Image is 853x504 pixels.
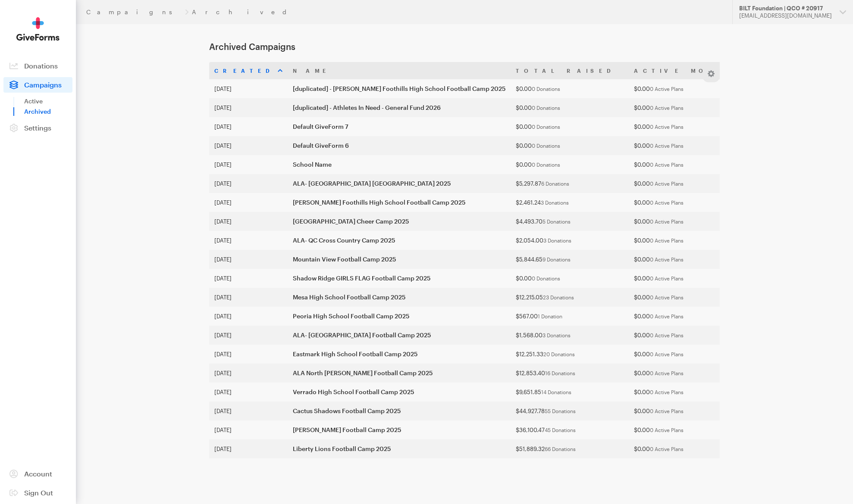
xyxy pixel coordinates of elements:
[511,345,629,364] td: $12,251.33
[209,439,288,458] td: [DATE]
[209,136,288,155] td: [DATE]
[209,250,288,269] td: [DATE]
[650,199,684,205] span: 0 Active Plans
[209,62,288,79] th: Created: activate to sort column ascending
[650,218,684,224] span: 0 Active Plans
[511,155,629,174] td: $0.00
[288,193,511,212] td: [PERSON_NAME] Foothills High School Football Camp 2025
[511,136,629,155] td: $0.00
[511,117,629,136] td: $0.00
[24,124,51,132] span: Settings
[538,313,562,319] span: 1 Donation
[532,124,560,130] span: 0 Donations
[739,5,833,12] div: BILT Foundation | QCO # 20917
[86,9,182,16] a: Campaigns
[511,288,629,307] td: $12,215.05
[739,12,833,19] div: [EMAIL_ADDRESS][DOMAIN_NAME]
[650,237,684,243] span: 0 Active Plans
[650,124,684,130] span: 0 Active Plans
[288,212,511,231] td: [GEOGRAPHIC_DATA] Cheer Camp 2025
[543,218,571,224] span: 5 Donations
[288,401,511,420] td: Cactus Shadows Football Camp 2025
[532,105,560,111] span: 0 Donations
[288,307,511,326] td: Peoria High School Football Camp 2025
[209,155,288,174] td: [DATE]
[24,96,72,106] a: Active
[209,364,288,383] td: [DATE]
[532,162,560,168] span: 0 Donations
[511,79,629,98] td: $0.00
[543,256,571,262] span: 9 Donations
[209,174,288,193] td: [DATE]
[288,439,511,458] td: Liberty Lions Football Camp 2025
[511,307,629,326] td: $567.00
[288,174,511,193] td: ALA- [GEOGRAPHIC_DATA] [GEOGRAPHIC_DATA] 2025
[650,162,684,168] span: 0 Active Plans
[650,275,684,281] span: 0 Active Plans
[209,193,288,212] td: [DATE]
[541,389,571,395] span: 14 Donations
[511,193,629,212] td: $2,461.24
[288,420,511,439] td: [PERSON_NAME] Football Camp 2025
[288,364,511,383] td: ALA North [PERSON_NAME] Football Camp 2025
[543,332,571,338] span: 3 Donations
[650,180,684,187] span: 0 Active Plans
[650,313,684,319] span: 0 Active Plans
[545,427,576,433] span: 45 Donations
[543,351,575,357] span: 20 Donations
[209,212,288,231] td: [DATE]
[511,231,629,250] td: $2,054.00
[288,288,511,307] td: Mesa High School Football Camp 2025
[511,174,629,193] td: $5,297.87
[209,41,720,52] h1: Archived Campaigns
[288,345,511,364] td: Eastmark High School Football Camp 2025
[511,326,629,345] td: $1,568.00
[545,408,576,414] span: 55 Donations
[543,294,574,300] span: 23 Donations
[511,98,629,117] td: $0.00
[650,332,684,338] span: 0 Active Plans
[650,427,684,433] span: 0 Active Plans
[3,77,72,93] a: Campaigns
[3,466,72,482] a: Account
[209,117,288,136] td: [DATE]
[209,288,288,307] td: [DATE]
[3,58,72,74] a: Donations
[650,389,684,395] span: 0 Active Plans
[209,383,288,401] td: [DATE]
[288,155,511,174] td: School Name
[511,269,629,288] td: $0.00
[511,383,629,401] td: $9,651.85
[24,62,58,70] span: Donations
[650,86,684,92] span: 0 Active Plans
[541,199,569,205] span: 3 Donations
[288,62,511,79] th: Name: activate to sort column ascending
[3,120,72,136] a: Settings
[288,231,511,250] td: ALA- QC Cross Country Camp 2025
[650,143,684,149] span: 0 Active Plans
[288,79,511,98] td: [duplicated] - [PERSON_NAME] Foothills High School Football Camp 2025
[24,106,72,117] a: Archived
[650,408,684,414] span: 0 Active Plans
[288,136,511,155] td: Default GiveForm 6
[209,307,288,326] td: [DATE]
[532,86,560,92] span: 0 Donations
[288,117,511,136] td: Default GiveForm 7
[650,351,684,357] span: 0 Active Plans
[511,250,629,269] td: $5,844.65
[511,212,629,231] td: $4,493.70
[650,370,684,376] span: 0 Active Plans
[209,326,288,345] td: [DATE]
[24,470,52,478] span: Account
[511,401,629,420] td: $44,927.78
[288,98,511,117] td: [duplicated] - Athletes In Need - General Fund 2026
[511,420,629,439] td: $36,100.47
[24,81,62,89] span: Campaigns
[3,485,72,501] a: Sign Out
[288,250,511,269] td: Mountain View Football Camp 2025
[209,231,288,250] td: [DATE]
[288,383,511,401] td: Verrado High School Football Camp 2025
[545,370,575,376] span: 16 Donations
[209,79,288,98] td: [DATE]
[511,439,629,458] td: $51,889.32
